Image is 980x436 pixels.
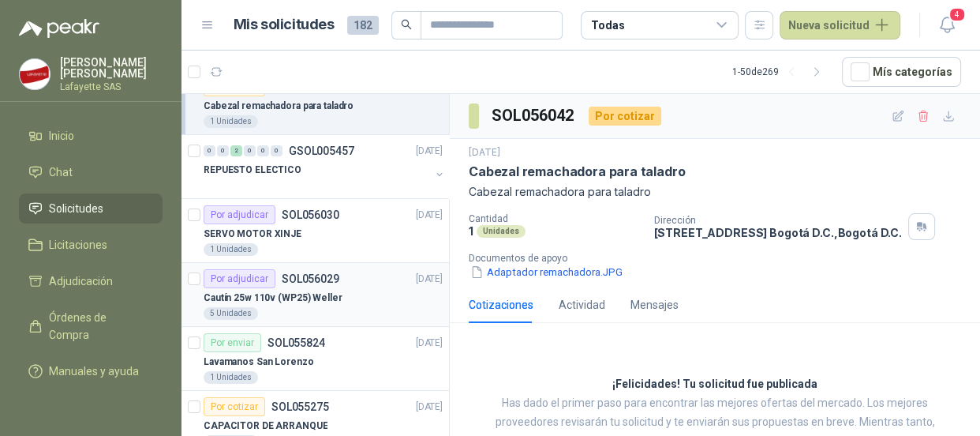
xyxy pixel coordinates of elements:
[257,145,269,156] div: 0
[842,57,961,87] button: Mís categorías
[204,291,342,306] p: Cautín 25w 110v (WP25) Weller
[49,236,107,254] span: Licitaciones
[492,103,576,128] h3: SOL056042
[469,264,624,280] button: Adaptador remachadora.JPG
[289,145,354,156] p: GSOL005457
[559,296,605,314] div: Actividad
[416,336,443,351] p: [DATE]
[230,145,242,156] div: 2
[591,17,624,34] div: Todas
[204,115,258,128] div: 1 Unidades
[20,59,50,89] img: Company Logo
[181,199,449,263] a: Por adjudicarSOL056030[DATE] SERVO MOTOR XINJE1 Unidades
[416,208,443,223] p: [DATE]
[416,144,443,159] p: [DATE]
[204,355,313,370] p: Lavamanos San Lorenzo
[469,296,533,314] div: Cotizaciones
[933,11,961,39] button: 4
[204,205,275,224] div: Por adjudicar
[234,13,335,36] h1: Mis solicitudes
[49,163,73,181] span: Chat
[282,273,339,284] p: SOL056029
[204,397,265,416] div: Por cotizar
[49,200,103,217] span: Solicitudes
[204,307,258,320] div: 5 Unidades
[416,400,443,415] p: [DATE]
[49,363,139,380] span: Manuales y ayuda
[347,16,379,35] span: 182
[282,209,339,220] p: SOL056030
[469,213,641,224] p: Cantidad
[49,272,113,290] span: Adjudicación
[60,57,163,79] p: [PERSON_NAME] [PERSON_NAME]
[19,230,163,260] a: Licitaciones
[204,269,275,288] div: Por adjudicar
[612,375,817,394] h3: ¡Felicidades! Tu solicitud fue publicada
[19,157,163,187] a: Chat
[780,11,900,39] button: Nueva solicitud
[469,145,500,160] p: [DATE]
[271,145,282,156] div: 0
[267,337,325,348] p: SOL055824
[181,71,449,135] a: Por cotizarSOL056042[DATE] Cabezal remachadora para taladro1 Unidades
[181,263,449,327] a: Por adjudicarSOL056029[DATE] Cautín 25w 110v (WP25) Weller5 Unidades
[204,141,446,192] a: 0 0 2 0 0 0 GSOL005457[DATE] REPUESTO ELECTICO
[469,163,685,180] p: Cabezal remachadora para taladro
[204,419,327,434] p: CAPACITOR DE ARRANQUE
[401,19,412,30] span: search
[19,121,163,151] a: Inicio
[19,19,99,38] img: Logo peakr
[19,194,163,224] a: Solicitudes
[204,333,261,352] div: Por enviar
[416,272,443,287] p: [DATE]
[653,215,901,226] p: Dirección
[204,371,258,384] div: 1 Unidades
[948,7,966,22] span: 4
[19,303,163,350] a: Órdenes de Compra
[181,327,449,391] a: Por enviarSOL055824[DATE] Lavamanos San Lorenzo1 Unidades
[204,227,301,242] p: SERVO MOTOR XINJE
[244,145,256,156] div: 0
[49,127,74,145] span: Inicio
[653,226,901,239] p: [STREET_ADDRESS] Bogotá D.C. , Bogotá D.C.
[630,296,679,314] div: Mensajes
[60,82,163,92] p: Lafayette SAS
[204,145,215,156] div: 0
[477,225,526,238] div: Unidades
[732,59,829,85] div: 1 - 50 de 269
[589,107,661,126] div: Por cotizar
[204,163,301,178] p: REPUESTO ELECTICO
[271,401,329,412] p: SOL055275
[49,309,148,344] span: Órdenes de Compra
[204,243,258,256] div: 1 Unidades
[19,266,163,296] a: Adjudicación
[217,145,229,156] div: 0
[19,356,163,386] a: Manuales y ayuda
[469,224,473,238] p: 1
[469,253,974,264] p: Documentos de apoyo
[204,99,353,114] p: Cabezal remachadora para taladro
[469,183,961,201] p: Cabezal remachadora para taladro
